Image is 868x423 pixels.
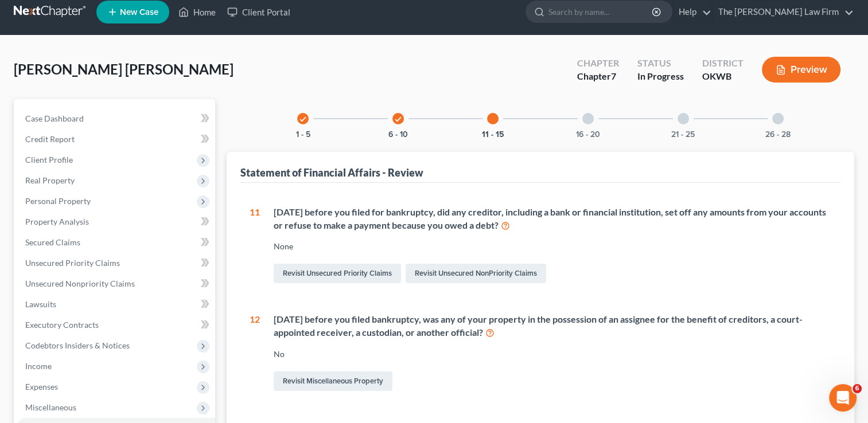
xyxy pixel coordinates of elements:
[713,2,854,22] a: The [PERSON_NAME] Law Firm
[853,384,862,393] span: 6
[25,258,120,268] span: Unsecured Priority Claims
[120,8,158,17] span: New Case
[25,237,80,247] span: Secured Claims
[406,264,546,283] a: Revisit Unsecured NonPriority Claims
[16,294,215,315] a: Lawsuits
[16,253,215,273] a: Unsecured Priority Claims
[577,57,619,70] div: Chapter
[637,70,684,83] div: In Progress
[548,1,653,22] input: Search by name...
[25,155,73,164] span: Client Profile
[274,348,831,360] div: No
[16,315,215,335] a: Executory Contracts
[173,2,221,22] a: Home
[250,206,260,286] div: 11
[274,206,831,232] div: [DATE] before you filed for bankruptcy, did any creditor, including a bank or financial instituti...
[762,57,840,83] button: Preview
[637,57,684,70] div: Status
[16,129,215,150] a: Credit Report
[829,384,857,412] iframe: Intercom live chat
[25,340,130,350] span: Codebtors Insiders & Notices
[673,2,711,22] a: Help
[702,70,744,83] div: OKWB
[25,361,52,371] span: Income
[25,402,76,412] span: Miscellaneous
[611,70,616,81] span: 7
[16,211,215,232] a: Property Analysis
[671,131,695,139] button: 21 - 25
[16,232,215,253] a: Secured Claims
[388,131,408,139] button: 6 - 10
[274,313,831,339] div: [DATE] before you filed bankruptcy, was any of your property in the possession of an assignee for...
[25,134,75,144] span: Credit Report
[221,2,296,22] a: Client Portal
[25,217,89,226] span: Property Analysis
[274,371,392,391] a: Revisit Miscellaneous Property
[702,57,744,70] div: District
[296,131,310,139] button: 1 - 5
[14,61,233,77] span: [PERSON_NAME] [PERSON_NAME]
[25,196,91,206] span: Personal Property
[16,108,215,129] a: Case Dashboard
[25,113,84,123] span: Case Dashboard
[394,115,402,123] i: check
[577,70,619,83] div: Chapter
[765,131,791,139] button: 26 - 28
[482,131,504,139] button: 11 - 15
[576,131,600,139] button: 16 - 20
[240,166,423,179] div: Statement of Financial Affairs - Review
[25,382,58,391] span: Expenses
[250,313,260,393] div: 12
[25,299,56,309] span: Lawsuits
[299,115,307,123] i: check
[25,279,135,288] span: Unsecured Nonpriority Claims
[274,264,401,283] a: Revisit Unsecured Priority Claims
[16,273,215,294] a: Unsecured Nonpriority Claims
[274,241,831,252] div: None
[25,320,99,330] span: Executory Contracts
[25,175,75,185] span: Real Property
